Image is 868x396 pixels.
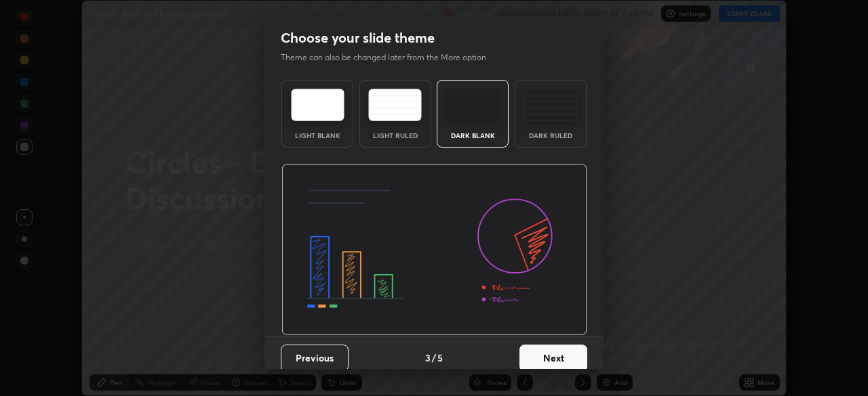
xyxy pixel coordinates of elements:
h2: Choose your slide theme [281,29,435,47]
h4: / [432,351,436,365]
img: darkRuledTheme.de295e13.svg [524,89,577,121]
button: Next [519,345,587,372]
div: Light Ruled [368,132,422,139]
img: lightRuledTheme.5fabf969.svg [368,89,422,121]
img: darkThemeBanner.d06ce4a2.svg [281,164,587,336]
p: Theme can also be changed later from the More option [281,51,500,64]
img: darkTheme.f0cc69e5.svg [446,89,500,121]
h4: 3 [425,351,431,365]
img: lightTheme.e5ed3b09.svg [291,89,344,121]
h4: 5 [437,351,443,365]
button: Previous [281,345,349,372]
div: Light Blank [290,132,344,139]
div: Dark Ruled [524,132,578,139]
div: Dark Blank [446,132,500,139]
